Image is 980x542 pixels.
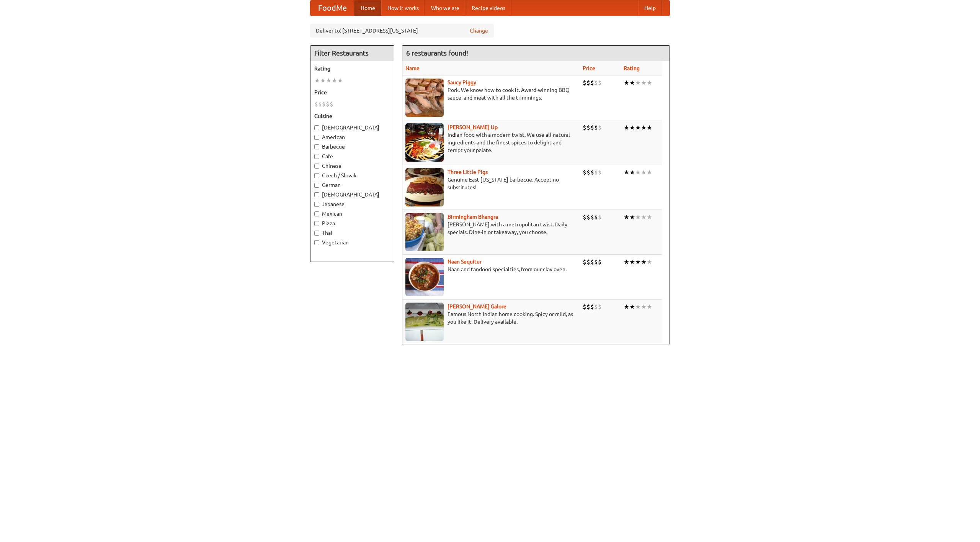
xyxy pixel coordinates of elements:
[598,258,602,266] li: $
[405,221,577,236] p: [PERSON_NAME] with a metropolitan twist. Daily specials. Dine-in or takeaway, you choose.
[314,143,390,151] label: Barbecue
[647,123,652,132] li: ★
[314,219,390,227] label: Pizza
[590,123,594,132] li: $
[598,79,602,87] li: $
[635,303,641,311] li: ★
[405,258,444,296] img: naansequitur.jpg
[314,211,319,216] input: Mexican
[314,125,319,130] input: [DEMOGRAPHIC_DATA]
[314,202,319,207] input: Japanese
[314,135,319,140] input: American
[405,310,577,326] p: Famous North Indian home cooking. Spicy or mild, as you like it. Delivery available.
[448,214,498,220] a: Birmingham Bhangra
[320,76,326,85] li: ★
[314,162,390,170] label: Chinese
[406,49,468,57] ng-pluralize: 6 restaurants found!
[314,192,319,197] input: [DEMOGRAPHIC_DATA]
[314,200,390,208] label: Japanese
[590,168,594,177] li: $
[586,258,590,266] li: $
[586,79,590,87] li: $
[314,172,390,179] label: Czech / Slovak
[647,258,652,266] li: ★
[629,168,635,177] li: ★
[405,265,577,273] p: Naan and tandoori specialties, from our clay oven.
[314,164,319,169] input: Chinese
[598,168,602,177] li: $
[586,123,590,132] li: $
[310,0,354,16] a: FoodMe
[381,0,425,16] a: How it works
[583,65,595,71] a: Price
[405,176,577,191] p: Genuine East [US_STATE] barbecue. Accept no substitutes!
[405,303,444,341] img: currygalore.jpg
[583,258,586,266] li: $
[635,258,641,266] li: ★
[624,65,640,71] a: Rating
[314,239,390,246] label: Vegetarian
[583,303,586,311] li: $
[590,79,594,87] li: $
[448,124,498,130] a: [PERSON_NAME] Up
[594,123,598,132] li: $
[590,213,594,221] li: $
[590,303,594,311] li: $
[635,168,641,177] li: ★
[624,79,629,87] li: ★
[330,100,333,108] li: $
[314,133,390,141] label: American
[314,144,319,149] input: Barbecue
[470,27,488,34] a: Change
[314,181,390,189] label: German
[326,100,330,108] li: $
[624,213,629,221] li: ★
[635,79,641,87] li: ★
[405,213,444,251] img: bhangra.jpg
[641,303,647,311] li: ★
[314,183,319,188] input: German
[583,123,586,132] li: $
[647,168,652,177] li: ★
[448,79,476,85] a: Saucy Piggy
[583,79,586,87] li: $
[465,0,511,16] a: Recipe videos
[598,213,602,221] li: $
[635,213,641,221] li: ★
[629,123,635,132] li: ★
[314,154,319,159] input: Cafe
[583,213,586,221] li: $
[322,100,326,108] li: $
[586,303,590,311] li: $
[314,231,319,236] input: Thai
[314,210,390,218] label: Mexican
[314,124,390,131] label: [DEMOGRAPHIC_DATA]
[624,258,629,266] li: ★
[314,76,320,85] li: ★
[641,123,647,132] li: ★
[448,259,482,265] a: Naan Sequitur
[594,168,598,177] li: $
[314,112,390,120] h5: Cuisine
[405,168,444,206] img: littlepigs.jpg
[629,79,635,87] li: ★
[638,0,662,16] a: Help
[405,123,444,162] img: curryup.jpg
[624,168,629,177] li: ★
[310,24,494,38] div: Deliver to: [STREET_ADDRESS][US_STATE]
[647,303,652,311] li: ★
[635,123,641,132] li: ★
[629,258,635,266] li: ★
[405,131,577,154] p: Indian food with a modern twist. We use all-natural ingredients and the finest spices to delight ...
[641,213,647,221] li: ★
[641,258,647,266] li: ★
[314,240,319,245] input: Vegetarian
[624,123,629,132] li: ★
[314,221,319,226] input: Pizza
[314,65,390,72] h5: Rating
[405,65,420,71] a: Name
[405,86,577,102] p: Pork. We know how to cook it. Award-winning BBQ sauce, and meat with all the trimmings.
[310,46,394,61] h4: Filter Restaurants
